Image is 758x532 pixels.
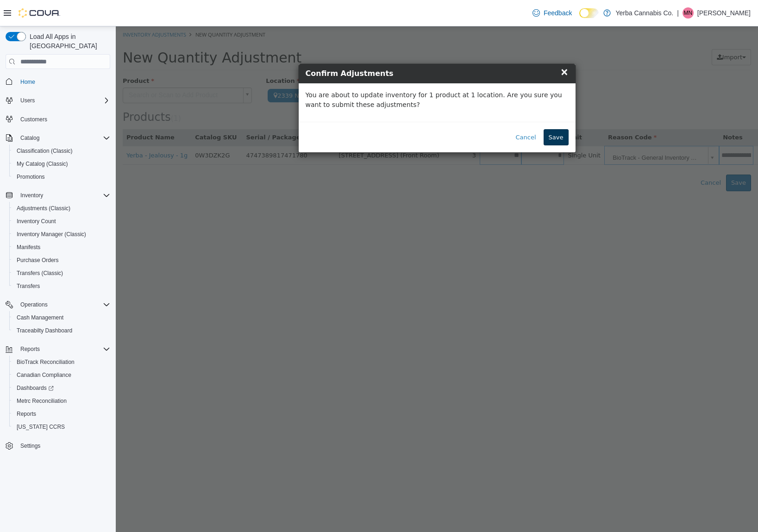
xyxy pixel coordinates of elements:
[13,421,110,432] span: Washington CCRS
[428,103,453,119] button: Save
[395,103,426,119] button: Cancel
[2,94,114,107] button: Users
[9,394,114,407] button: Metrc Reconciliation
[2,113,114,126] button: Customers
[683,7,694,19] div: Michael Nezi
[20,442,40,450] span: Settings
[13,281,44,292] a: Transfers
[9,382,114,394] a: Dashboards
[13,158,72,169] a: My Catalog (Classic)
[20,116,47,123] span: Customers
[13,229,90,240] a: Inventory Manager (Classic)
[13,382,110,394] span: Dashboards
[17,190,110,201] span: Inventory
[9,254,114,267] button: Purchase Orders
[17,190,47,201] button: Inventory
[9,215,114,228] button: Inventory Count
[13,421,69,432] a: [US_STATE] CCRS
[529,4,576,22] a: Feedback
[9,157,114,170] button: My Catalog (Classic)
[9,228,114,241] button: Inventory Manager (Classic)
[17,231,86,238] span: Inventory Manager (Classic)
[13,255,110,266] span: Purchase Orders
[17,95,110,106] span: Users
[17,371,71,379] span: Canadian Compliance
[17,397,67,405] span: Metrc Reconciliation
[13,357,78,368] a: BioTrack Reconciliation
[6,71,110,476] nav: Complex example
[13,171,49,182] a: Promotions
[445,40,453,51] span: ×
[20,301,48,308] span: Operations
[17,440,110,451] span: Settings
[2,439,114,452] button: Settings
[13,229,110,240] span: Inventory Manager (Classic)
[17,344,44,355] button: Reports
[13,325,76,336] a: Traceabilty Dashboard
[9,324,114,337] button: Traceabilty Dashboard
[17,282,40,290] span: Transfers
[17,114,51,125] a: Customers
[13,325,110,336] span: Traceabilty Dashboard
[17,358,75,366] span: BioTrack Reconciliation
[9,280,114,293] button: Transfers
[13,369,75,381] a: Canadian Compliance
[17,327,72,334] span: Traceabilty Dashboard
[17,113,110,125] span: Customers
[13,158,110,169] span: My Catalog (Classic)
[13,395,110,407] span: Metrc Reconciliation
[13,382,57,394] a: Dashboards
[20,97,35,104] span: Users
[17,75,110,87] span: Home
[17,314,63,321] span: Cash Management
[9,407,114,420] button: Reports
[17,218,56,225] span: Inventory Count
[17,132,43,144] button: Catalog
[17,173,45,181] span: Promotions
[17,299,51,310] button: Operations
[13,408,40,419] a: Reports
[2,131,114,144] button: Catalog
[13,312,110,323] span: Cash Management
[17,410,36,418] span: Reports
[13,395,70,407] a: Metrc Reconciliation
[17,299,110,310] span: Operations
[13,408,110,419] span: Reports
[2,75,114,88] button: Home
[13,145,76,156] a: Classification (Classic)
[9,144,114,157] button: Classification (Classic)
[13,369,110,381] span: Canadian Compliance
[684,7,693,19] span: MN
[13,216,60,227] a: Inventory Count
[13,357,110,368] span: BioTrack Reconciliation
[17,269,63,277] span: Transfers (Classic)
[579,8,599,18] input: Dark Mode
[17,205,70,212] span: Adjustments (Classic)
[17,423,65,431] span: [US_STATE] CCRS
[26,32,110,50] span: Load All Apps in [GEOGRAPHIC_DATA]
[13,268,110,279] span: Transfers (Classic)
[9,267,114,280] button: Transfers (Classic)
[190,42,453,53] h4: Confirm Adjustments
[544,8,572,18] span: Feedback
[17,384,54,392] span: Dashboards
[13,281,110,292] span: Transfers
[13,268,67,279] a: Transfers (Classic)
[17,147,73,155] span: Classification (Classic)
[17,95,38,106] button: Users
[615,7,673,19] p: Yerba Cannabis Co.
[9,170,114,183] button: Promotions
[2,343,114,356] button: Reports
[17,257,59,264] span: Purchase Orders
[9,311,114,324] button: Cash Management
[9,420,114,433] button: [US_STATE] CCRS
[20,345,40,353] span: Reports
[19,8,60,18] img: Cova
[17,76,39,88] a: Home
[13,242,44,253] a: Manifests
[13,312,67,323] a: Cash Management
[13,203,74,214] a: Adjustments (Classic)
[697,7,751,19] p: [PERSON_NAME]
[13,242,110,253] span: Manifests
